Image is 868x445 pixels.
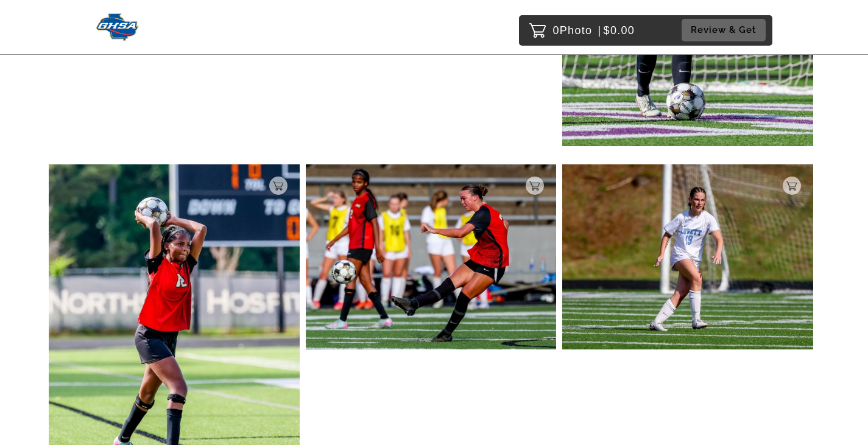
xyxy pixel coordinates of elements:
p: 0 $0.00 [553,21,635,40]
a: Review & Get [682,19,769,41]
button: Review & Get [682,19,766,41]
img: Snapphound Logo [96,13,139,41]
img: 192716 [306,164,557,349]
span: | [598,24,602,37]
span: Photo [560,21,593,40]
img: 192714 [562,164,813,349]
